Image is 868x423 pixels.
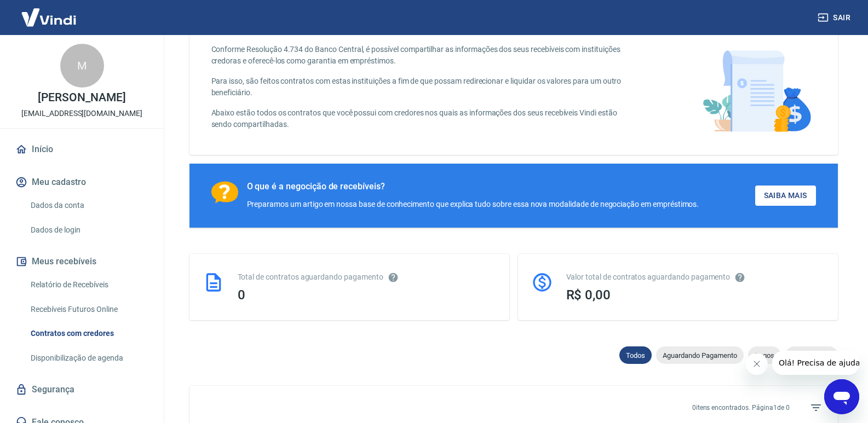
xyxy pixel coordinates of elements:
[211,76,635,98] p: Para isso, são feitos contratos com estas instituições a fim de que possam redirecionar e liquida...
[247,199,699,210] div: Preparamos um artigo em nossa base de conhecimento que explica tudo sobre essa nova modalidade de...
[388,272,399,283] svg: Esses contratos não se referem à Vindi, mas sim a outras instituições.
[60,44,104,88] div: M
[7,8,92,16] span: Olá! Precisa de ajuda?
[697,44,816,137] img: main-image.9f1869c469d712ad33ce.png
[619,346,652,364] div: Todos
[815,8,855,28] button: Sair
[803,395,829,421] span: Filtros
[26,194,151,217] a: Dados da conta
[755,186,816,206] a: Saiba Mais
[746,353,768,375] iframe: Fechar mensagem
[656,346,744,364] div: Aguardando Pagamento
[26,274,151,296] a: Relatório de Recebíveis
[619,351,652,360] span: Todos
[211,107,635,130] p: Abaixo estão todos os contratos que você possui com credores nos quais as informações dos seus re...
[26,219,151,241] a: Dados de login
[772,351,859,375] iframe: Mensagem da empresa
[13,1,84,34] img: Vindi
[26,322,151,345] a: Contratos com credores
[211,181,238,204] img: Ícone com um ponto de interrogação.
[692,403,790,413] p: 0 itens encontrados. Página 1 de 0
[656,351,744,360] span: Aguardando Pagamento
[566,271,825,283] div: Valor total de contratos aguardando pagamento
[734,272,745,283] svg: O valor comprometido não se refere a pagamentos pendentes na Vindi e sim como garantia a outras i...
[748,346,781,364] div: Pagos
[13,250,151,274] button: Meus recebíveis
[566,287,611,303] span: R$ 0,00
[13,378,151,402] a: Segurança
[247,181,699,192] div: O que é a negocição de recebíveis?
[13,137,151,161] a: Início
[26,347,151,369] a: Disponibilização de agenda
[26,298,151,321] a: Recebíveis Futuros Online
[824,379,859,414] iframe: Botão para abrir a janela de mensagens
[13,170,151,194] button: Meu cadastro
[211,44,635,67] p: Conforme Resolução 4.734 do Banco Central, é possível compartilhar as informações dos seus recebí...
[38,92,125,103] p: [PERSON_NAME]
[238,271,496,283] div: Total de contratos aguardando pagamento
[21,108,142,119] p: [EMAIL_ADDRESS][DOMAIN_NAME]
[238,287,496,303] div: 0
[785,346,838,364] div: Contestados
